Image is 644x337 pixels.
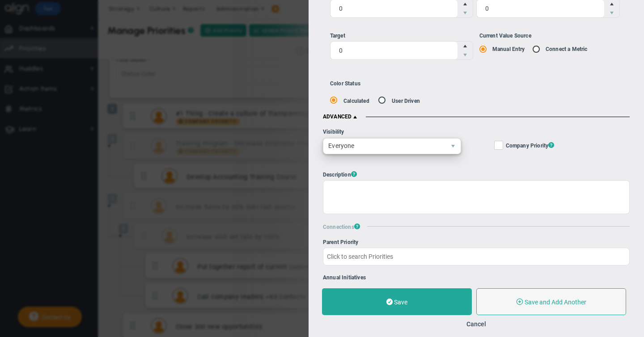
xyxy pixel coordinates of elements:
[322,288,472,315] button: Save
[458,8,473,17] span: Decrease value
[323,128,461,136] div: Visibility
[330,42,458,59] input: Target
[466,320,486,328] button: Cancel
[323,239,630,245] div: Parent Priority
[323,139,445,154] span: Everyone
[476,288,626,315] button: Save and Add Another
[525,299,586,306] span: Save and Add Another
[604,8,619,17] span: Decrease value
[323,248,630,265] input: Parent Priority
[343,98,369,104] label: Calculated
[330,80,510,87] div: Color Status
[546,46,588,52] label: Connect a Metric
[458,51,473,59] span: Decrease value
[392,98,420,104] label: User Driven
[330,32,474,40] div: Target
[394,299,407,306] span: Save
[323,171,630,178] div: Description
[323,223,360,230] span: Connections
[492,46,525,52] label: Manual Entry
[323,114,359,121] span: ADVANCED
[458,42,473,51] span: Increase value
[445,139,461,154] span: select
[479,32,623,40] div: Current Value Source
[323,274,630,281] div: Annual Initiatives
[506,141,555,151] span: Company Priority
